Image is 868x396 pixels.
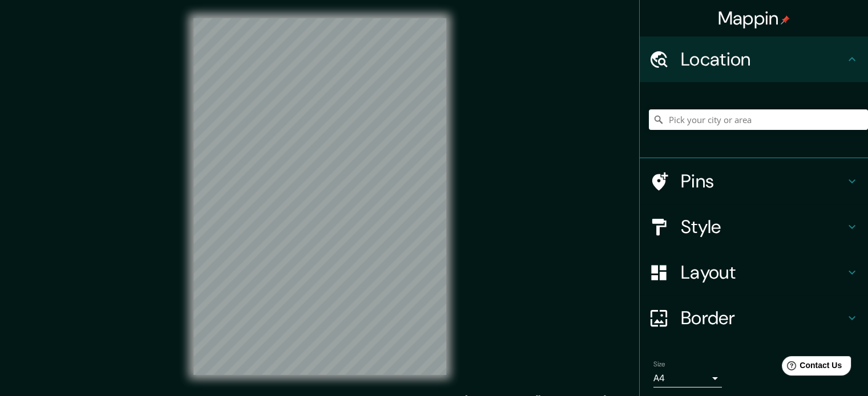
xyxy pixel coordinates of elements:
[681,48,845,71] h4: Location
[640,204,868,250] div: Style
[718,7,790,30] h4: Mappin
[640,36,868,82] div: Location
[781,15,790,25] img: pin-icon.png
[681,170,845,193] h4: Pins
[640,250,868,295] div: Layout
[653,360,665,369] label: Size
[653,369,722,387] div: A4
[640,295,868,341] div: Border
[681,261,845,284] h4: Layout
[649,109,868,130] input: Pick your city or area
[193,18,446,375] canvas: Map
[681,215,845,238] h4: Style
[640,158,868,204] div: Pins
[681,307,845,329] h4: Border
[766,352,855,383] iframe: Help widget launcher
